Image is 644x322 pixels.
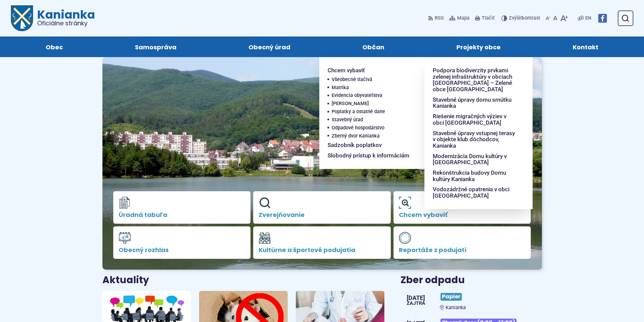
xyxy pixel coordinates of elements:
span: Mapa [457,14,470,22]
a: Evidencia obyvateľstva [332,92,411,100]
img: Prejsť na Facebook stránku [598,14,607,23]
span: EN [585,14,591,22]
span: [PERSON_NAME] [332,100,369,108]
span: Reportáže z podujatí [399,247,526,253]
span: Občan [362,36,384,57]
span: Tlačiť [482,16,495,21]
span: Matrika [332,84,349,92]
a: Stavebný úrad [332,116,411,124]
span: Papier [440,293,462,301]
a: Logo Kanianka, prejsť na domovskú stránku. [11,5,95,31]
a: Slobodný prístup k informáciám [328,150,411,161]
span: Zvýšiť [509,15,522,21]
span: Slobodný prístup k informáciám [328,150,409,161]
span: Poplatky a ostatné dane [332,108,385,116]
button: Zväčšiť veľkosť písma [559,11,569,25]
a: Rekonštrukcia budovy Domu kultúry Kanianka [433,168,517,184]
span: kontrast [509,16,540,21]
a: Sadzobník poplatkov [328,140,411,150]
span: RSS [435,14,444,22]
a: Občan [333,36,414,57]
span: Stavebný úrad [332,116,363,124]
span: Kultúrne a športové podujatia [259,247,385,253]
span: Všeobecné tlačivá [332,76,372,84]
a: Obec [16,36,92,57]
a: Stavebné úpravy domu smútku Kanianka [433,95,517,111]
span: Zajtra [407,301,425,306]
span: Úradná tabuľa [119,212,245,218]
span: Sadzobník poplatkov [328,140,382,150]
button: Tlačiť [474,11,496,25]
a: Všeobecné tlačivá [332,76,411,84]
a: Kultúrne a športové podujatia [253,226,391,259]
a: Vodozádržné opatrenia v obci [GEOGRAPHIC_DATA] [433,184,517,201]
h1: Kanianka [33,9,95,26]
a: Zberný dvor Kanianka [332,132,411,140]
span: Obec [46,36,63,57]
span: Chcem vybaviť [328,65,365,76]
a: Reportáže z podujatí [393,226,531,259]
span: Kontakt [573,36,598,57]
a: Kontakt [544,36,628,57]
a: Úradná tabuľa [113,191,251,224]
span: Samospráva [135,36,176,57]
a: RSS [428,11,445,25]
h3: Zber odpadu [401,275,542,286]
span: Oficiálne stránky [37,20,95,26]
a: Obecný úrad [219,36,319,57]
span: Projekty obce [456,36,501,57]
a: Mapa [448,11,471,25]
a: Stavebné úpravy vstupnej terasy v objekte klub dôchodcov, Kanianka [433,128,517,151]
a: Papier Kanianka [DATE] Zajtra [401,290,542,311]
a: [PERSON_NAME] [332,100,411,108]
span: [DATE] [407,295,425,301]
a: Samospráva [105,36,206,57]
span: Kanianka [446,305,466,311]
span: Chcem vybaviť [399,212,526,218]
a: Matrika [332,84,411,92]
a: Zverejňovanie [253,191,391,224]
a: EN [584,14,593,22]
span: Obecný úrad [248,36,290,57]
span: Zberný dvor Kanianka [332,132,380,140]
a: Chcem vybaviť [393,191,531,224]
img: Prejsť na domovskú stránku [11,5,33,31]
a: Obecný rozhlas [113,226,251,259]
a: Modernizácia Domu kultúry v [GEOGRAPHIC_DATA] [433,151,517,168]
span: Evidencia obyvateľstva [332,92,382,100]
a: Poplatky a ostatné dane [332,108,411,116]
button: Zvýšiťkontrast [501,11,542,25]
button: Nastaviť pôvodnú veľkosť písma [552,11,559,25]
span: Obecný rozhlas [119,247,245,253]
a: Projekty obce [427,36,530,57]
span: Odpadové hospodárstvo [332,124,384,132]
a: Podpora biodiverzity prvkami zelenej infraštruktúry v obciach [GEOGRAPHIC_DATA] – Zelené obce [GE... [433,65,517,95]
a: Chcem vybaviť [328,65,411,76]
h3: Aktuality [102,275,149,286]
a: Riešenie migračných výziev v obci [GEOGRAPHIC_DATA] [433,111,517,128]
button: Zmenšiť veľkosť písma [544,11,552,25]
span: Zverejňovanie [259,212,385,218]
a: Odpadové hospodárstvo [332,124,411,132]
